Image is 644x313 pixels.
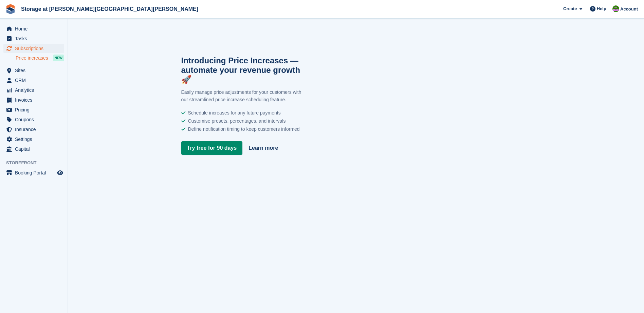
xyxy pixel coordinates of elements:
[3,134,64,144] a: menu
[597,5,606,12] span: Help
[15,134,56,144] span: Settings
[15,115,56,124] span: Coupons
[181,56,303,84] h2: Introducing Price Increases — automate your revenue growth 🚀
[53,55,64,61] div: NEW
[3,24,64,34] a: menu
[15,44,56,53] span: Subscriptions
[612,5,619,12] img: Mark Spendlove
[15,66,56,75] span: Sites
[15,168,56,178] span: Booking Portal
[181,88,303,103] p: Easily manage price adjustments for your customers with our streamlined price increase scheduling...
[16,54,64,62] a: Price increases NEW
[3,125,64,134] a: menu
[3,44,64,53] a: menu
[5,4,16,14] img: stora-icon-8386f47178a22dfd0bd8f6a31ec36ba5ce8667c1dd55bd0f319d3a0aa187defe.svg
[181,117,303,125] li: Customise presets, percentages, and intervals
[3,95,64,105] a: menu
[3,144,64,154] a: menu
[3,34,64,43] a: menu
[3,76,64,85] a: menu
[181,125,303,133] li: Define notification timing to keep customers informed
[181,141,243,155] a: Try free for 90 days
[181,109,303,117] li: Schedule increases for any future payments
[15,34,56,43] span: Tasks
[249,144,278,152] a: Learn more
[15,105,56,114] span: Pricing
[563,5,577,12] span: Create
[6,160,68,166] span: Storefront
[15,24,56,34] span: Home
[15,95,56,105] span: Invoices
[3,105,64,114] a: menu
[18,3,201,15] a: Storage at [PERSON_NAME][GEOGRAPHIC_DATA][PERSON_NAME]
[3,85,64,95] a: menu
[15,125,56,134] span: Insurance
[15,76,56,85] span: CRM
[3,168,64,178] a: menu
[3,115,64,124] a: menu
[3,66,64,75] a: menu
[16,55,48,61] span: Price increases
[56,169,64,177] a: Preview store
[15,85,56,95] span: Analytics
[620,6,638,13] span: Account
[15,144,56,154] span: Capital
